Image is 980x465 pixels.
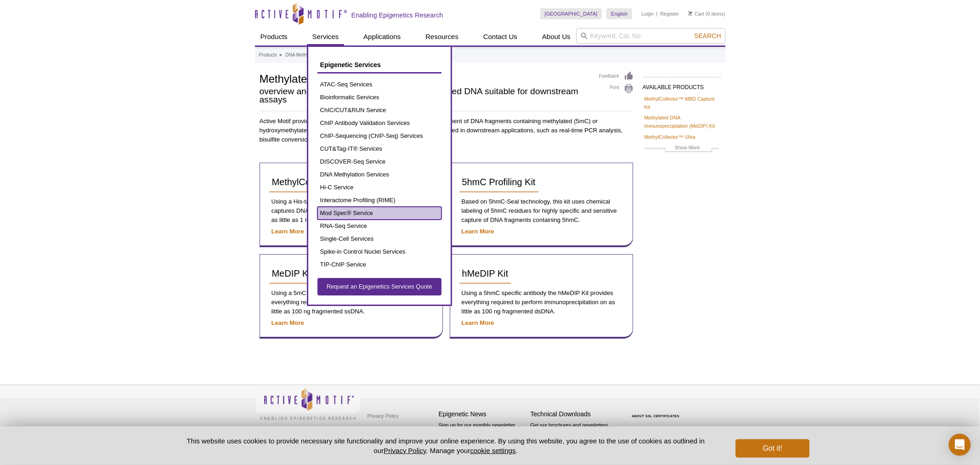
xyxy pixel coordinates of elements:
a: TIP-ChIP Service [317,258,442,271]
span: 5hmC Profiling Kit [462,177,536,187]
a: Methylated DNA Immunopreciptation (MeDIP) Kit [645,113,719,130]
a: DNA Methylation [285,51,319,59]
a: Feedback [599,71,634,81]
h4: Technical Downloads [531,410,618,418]
li: (0 items) [688,8,725,19]
a: Products [255,28,293,45]
img: Active Motif, [255,385,361,422]
p: Using a His-tagged MBDb2 protein this kit selectively captures DNA fragments containing methylate... [269,197,433,225]
a: Contact Us [478,28,523,45]
a: Learn More [462,319,494,326]
table: Click to Verify - This site chose Symantec SSL for secure e-commerce and confidential communicati... [623,401,691,421]
a: Single-Cell Services [317,232,442,245]
a: Learn More [462,228,494,235]
a: Resources [420,28,464,45]
a: Register [660,11,679,17]
span: Search [694,32,721,40]
a: Privacy Policy [365,409,401,423]
a: MethylCollector™ MBD Capture Kit [269,172,419,193]
a: English [606,8,632,19]
li: | [657,8,658,19]
p: Using a 5mC specific antibody the MeDIP Kit provides everything required to perform immunoprecipi... [269,289,433,316]
a: Bioinformatic Services [317,91,442,104]
h4: Epigenetic News [439,410,526,418]
a: Print [599,84,634,94]
img: Your Cart [688,11,692,16]
a: ChIP-Sequencing (ChIP-Seq) Services [317,130,442,142]
h2: Enabling Epigenetics Research [351,11,443,19]
a: Terms & Conditions [365,423,414,437]
p: Using a 5hmC specific antibody the hMeDIP Kit provides everything required to perform immunopreci... [459,289,623,316]
p: Active Motif provides a variety of kits designed for detection and enrichment of DNA fragments co... [260,117,634,144]
button: cookie settings [470,447,515,454]
span: MethylCollector™ MBD Capture Kit [272,177,416,187]
a: Spike-in Control Nuclei Services [317,245,442,258]
a: 5hmC Profiling Kit [459,172,538,193]
a: MeDIP Kit [269,264,316,284]
span: hMeDIP Kit [462,268,509,278]
a: Login [641,11,654,17]
div: Open Intercom Messenger [949,434,971,456]
button: Got it! [736,439,809,458]
a: ATAC-Seq Services [317,78,442,91]
a: ChIP Antibody Validation Services [317,117,442,130]
a: ABOUT SSL CERTIFICATES [632,414,680,418]
a: Products [259,51,277,59]
a: MethylCollector™ Ultra [645,133,696,141]
a: RNA-Seq Service [317,220,442,232]
p: Get our brochures and newsletters, or request them by mail. [531,421,618,445]
a: CUT&Tag-IT® Services [317,142,442,155]
a: [GEOGRAPHIC_DATA] [540,8,602,19]
a: Interactome Profiling (RIME) [317,194,442,207]
a: Learn More [272,319,304,326]
button: Search [691,32,724,40]
span: Epigenetic Services [320,61,381,68]
a: DISCOVER-Seq Service [317,155,442,168]
a: Show More [645,143,719,154]
a: Mod Spec® Service [317,207,442,220]
a: Cart [688,11,704,17]
input: Keyword, Cat. No. [576,28,725,44]
a: Privacy Policy [384,447,426,454]
p: Based on 5hmC-Seal technology, this kit uses chemical labeling of 5hmC residues for highly specif... [459,197,623,225]
a: About Us [537,28,576,45]
h1: Methylated DNA Enrichment [260,71,590,85]
a: DNA Methylation Services [317,168,442,181]
a: Applications [358,28,406,45]
a: hMeDIP Kit [459,264,511,284]
p: This website uses cookies to provide necessary site functionality and improve your online experie... [171,436,721,455]
span: MeDIP Kit [272,268,313,278]
a: Services [307,28,345,45]
h2: overview and methods for enrichment of methylated DNA suitable for downstream assays [260,87,590,104]
li: » [279,52,282,57]
a: ChIC/CUT&RUN Service [317,104,442,117]
p: Sign up for our monthly newsletter highlighting recent publications in the field of epigenetics. [439,421,526,453]
h2: AVAILABLE PRODUCTS [643,77,721,93]
a: Learn More [272,228,304,235]
a: Hi-C Service [317,181,442,194]
a: Request an Epigenetics Services Quote [317,278,442,295]
a: Epigenetic Services [317,56,442,74]
a: MethylCollector™ MBD Capture Kit [645,95,719,111]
